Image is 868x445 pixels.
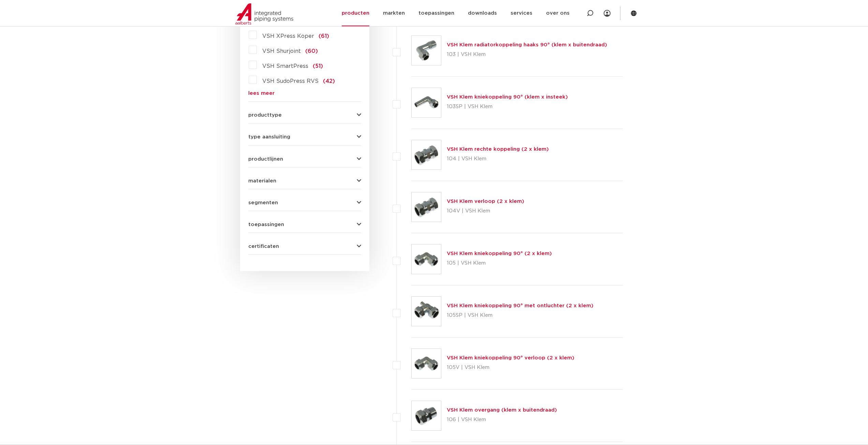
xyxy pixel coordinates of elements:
[447,147,549,152] a: VSH Klem rechte koppeling (2 x klem)
[262,33,314,39] span: VSH XPress Koper
[412,140,441,169] img: Thumbnail for VSH Klem rechte koppeling (2 x klem)
[248,244,361,249] button: certificaten
[447,407,557,413] a: VSH Klem overgang (klem x buitendraad)
[248,178,361,183] button: materialen
[447,101,568,112] p: 103SP | VSH Klem
[248,91,361,96] a: lees meer
[412,244,441,274] img: Thumbnail for VSH Klem kniekoppeling 90° (2 x klem)
[248,113,282,118] span: producttype
[248,222,284,227] span: toepassingen
[412,401,441,430] img: Thumbnail for VSH Klem overgang (klem x buitendraad)
[248,178,276,183] span: materialen
[412,88,441,117] img: Thumbnail for VSH Klem kniekoppeling 90° (klem x insteek)
[412,349,441,378] img: Thumbnail for VSH Klem kniekoppeling 90° verloop (2 x klem)
[248,222,361,227] button: toepassingen
[248,200,361,205] button: segmenten
[262,63,308,69] span: VSH SmartPress
[447,94,568,100] a: VSH Klem kniekoppeling 90° (klem x insteek)
[248,244,279,249] span: certificaten
[248,113,361,118] button: producttype
[447,303,593,308] a: VSH Klem kniekoppeling 90° met ontluchter (2 x klem)
[412,36,441,65] img: Thumbnail for VSH Klem radiatorkoppeling haaks 90° (klem x buitendraad)
[447,355,574,360] a: VSH Klem kniekoppeling 90° verloop (2 x klem)
[447,206,524,217] p: 104V | VSH Klem
[305,48,318,54] span: (60)
[412,192,441,222] img: Thumbnail for VSH Klem verloop (2 x klem)
[447,258,552,269] p: 105 | VSH Klem
[447,362,574,373] p: 105V | VSH Klem
[447,414,557,425] p: 106 | VSH Klem
[319,33,329,39] span: (61)
[262,48,301,54] span: VSH Shurjoint
[248,134,361,139] button: type aansluiting
[262,78,319,84] span: VSH SudoPress RVS
[248,134,290,139] span: type aansluiting
[447,42,607,47] a: VSH Klem radiatorkoppeling haaks 90° (klem x buitendraad)
[447,199,524,204] a: VSH Klem verloop (2 x klem)
[248,200,278,205] span: segmenten
[447,310,593,321] p: 105SP | VSH Klem
[323,78,335,84] span: (42)
[313,63,323,69] span: (51)
[447,49,607,60] p: 103 | VSH Klem
[412,297,441,326] img: Thumbnail for VSH Klem kniekoppeling 90° met ontluchter (2 x klem)
[248,157,283,162] span: productlijnen
[447,251,552,256] a: VSH Klem kniekoppeling 90° (2 x klem)
[248,157,361,162] button: productlijnen
[447,153,549,164] p: 104 | VSH Klem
